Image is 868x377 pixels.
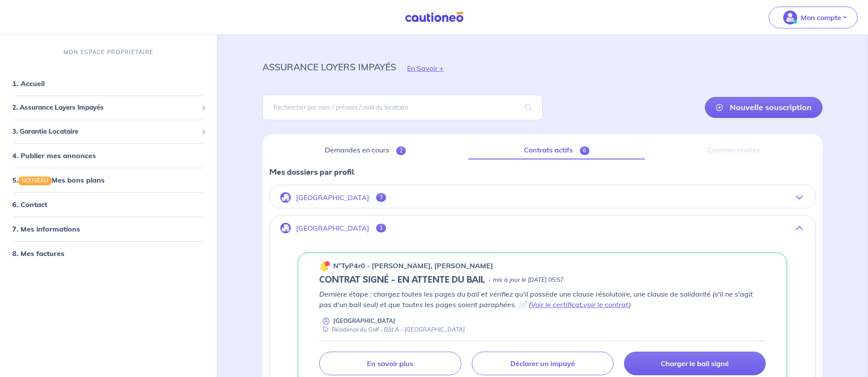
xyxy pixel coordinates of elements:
a: En savoir plus [319,352,461,375]
div: 6. Contact [3,196,213,214]
div: 1. Accueil [3,75,213,92]
h5: CONTRAT SIGNÉ - EN ATTENTE DU BAIL [319,275,485,285]
p: [GEOGRAPHIC_DATA] [296,194,369,202]
div: Résidence du Golf - Bât A - [GEOGRAPHIC_DATA] [319,325,465,334]
p: n°TyP4r0 - [PERSON_NAME], [PERSON_NAME] [333,260,493,271]
div: 4. Publier mes annonces [3,147,213,164]
p: En savoir plus [367,359,413,368]
div: 2. Assurance Loyers Impayés [3,99,213,116]
p: assurance loyers impayés [262,59,396,75]
div: 5.NOUVEAUMes bons plans [3,171,213,189]
span: 3 [376,193,386,202]
input: Rechercher par nom / prénom / mail du locataire [262,95,542,120]
p: [GEOGRAPHIC_DATA] [333,317,395,325]
span: 1 [376,224,386,232]
a: 5.NOUVEAUMes bons plans [12,176,105,184]
button: En Savoir + [396,55,455,81]
div: 3. Garantie Locataire [3,123,213,140]
p: Mes dossiers par profil [269,166,816,178]
button: [GEOGRAPHIC_DATA]1 [270,218,815,239]
p: MON ESPACE PROPRIÉTAIRE [63,48,153,56]
a: 6. Contact [12,201,47,209]
p: - mis à jour le [DATE] 05:57 [488,276,564,284]
p: Déclarer un impayé [510,359,575,368]
a: Nouvelle souscription [705,97,823,118]
a: Contrats actifs6 [468,141,645,159]
img: illu_company.svg [280,223,291,233]
span: 3. Garantie Locataire [12,127,198,137]
span: 6 [580,146,590,155]
div: state: CONTRACT-SIGNED, Context: MORE-THAN-6-MONTHS,MAYBE-CERTIFICATE,RELATIONSHIP,LESSOR-DOCUMENTS [319,275,766,285]
a: 1. Accueil [12,79,45,88]
span: search [515,95,543,120]
p: [GEOGRAPHIC_DATA] [296,224,369,232]
span: 2 [396,146,406,155]
button: [GEOGRAPHIC_DATA]3 [270,187,815,208]
img: Cautioneo [401,12,467,23]
img: illu_account_valid_menu.svg [783,10,797,24]
p: Dernière étape : chargez toutes les pages du bail et vérifiez qu'il possède une clause résolutoir... [319,289,766,310]
p: Charger le bail signé [661,359,729,368]
div: 7. Mes informations [3,221,213,238]
img: illu_company.svg [280,192,291,203]
a: Charger le bail signé [624,352,766,375]
button: illu_account_valid_menu.svgMon compte [769,7,858,28]
a: 4. Publier mes annonces [12,151,96,160]
img: 🔔 [319,261,330,271]
span: 2. Assurance Loyers Impayés [12,103,198,113]
a: voir le contrat [583,300,629,309]
a: 7. Mes informations [12,225,80,234]
div: 8. Mes factures [3,245,213,263]
p: Mon compte [801,12,841,23]
a: Demandes en cours2 [269,141,461,159]
a: Voir le certificat [531,300,582,309]
a: 8. Mes factures [12,249,64,258]
a: Déclarer un impayé [472,352,614,375]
